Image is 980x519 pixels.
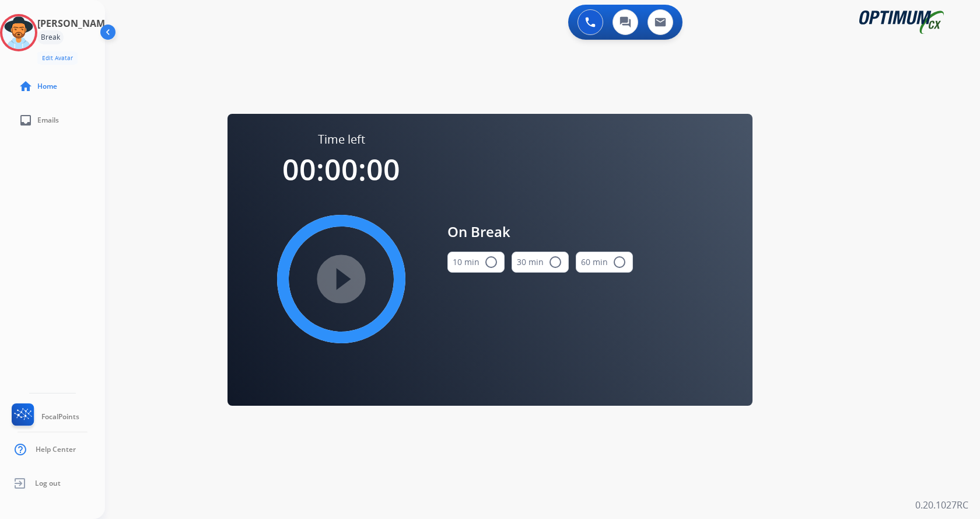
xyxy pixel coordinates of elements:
img: avatar [2,16,35,49]
mat-icon: radio_button_unchecked [548,255,562,269]
span: FocalPoints [41,412,79,422]
span: On Break [447,221,633,242]
mat-icon: radio_button_unchecked [484,255,498,269]
div: Break [37,30,64,44]
span: Emails [37,116,59,125]
span: Time left [318,131,365,148]
mat-icon: home [19,79,33,93]
button: Edit Avatar [37,51,78,65]
mat-icon: inbox [19,113,33,127]
button: 10 min [447,252,505,273]
button: 30 min [512,252,569,273]
span: Log out [35,479,61,488]
span: Home [37,82,57,91]
button: 60 min [576,252,633,273]
mat-icon: radio_button_unchecked [612,255,626,269]
a: FocalPoints [9,403,79,430]
p: 0.20.1027RC [915,498,968,512]
span: Help Center [36,445,76,454]
h3: [PERSON_NAME] [37,16,113,30]
span: 00:00:00 [282,149,400,189]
